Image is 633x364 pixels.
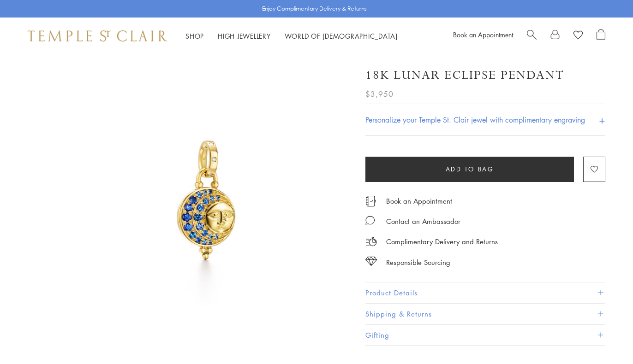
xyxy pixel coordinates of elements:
p: Enjoy Complimentary Delivery & Returns [262,4,367,13]
div: Responsible Sourcing [386,257,450,268]
a: Open Shopping Bag [597,29,605,43]
a: High JewelleryHigh Jewellery [218,31,271,41]
a: Search [527,29,537,43]
a: Book an Appointment [453,30,513,39]
a: Book an Appointment [386,196,452,206]
button: Add to bag [365,157,574,182]
h4: Personalize your Temple St. Clair jewel with complimentary engraving [365,114,585,125]
img: 18K Lunar Eclipse Pendant [60,54,352,346]
button: Product Details [365,282,605,303]
button: Gifting [365,325,605,346]
iframe: Gorgias live chat messenger [587,321,624,355]
a: View Wishlist [573,29,583,43]
h1: 18K Lunar Eclipse Pendant [365,67,564,83]
img: MessageIcon-01_2.svg [365,216,375,225]
span: Add to bag [446,164,494,174]
span: $3,950 [365,88,394,100]
div: Contact an Ambassador [386,216,460,227]
img: Temple St. Clair [28,30,167,41]
a: ShopShop [185,31,204,41]
button: Shipping & Returns [365,304,605,324]
p: Complimentary Delivery and Returns [386,236,498,247]
img: icon_appointment.svg [365,196,376,206]
nav: Main navigation [185,30,398,42]
img: icon_sourcing.svg [365,257,377,266]
h4: + [599,111,605,128]
img: icon_delivery.svg [365,236,377,247]
a: World of [DEMOGRAPHIC_DATA]World of [DEMOGRAPHIC_DATA] [285,31,398,41]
